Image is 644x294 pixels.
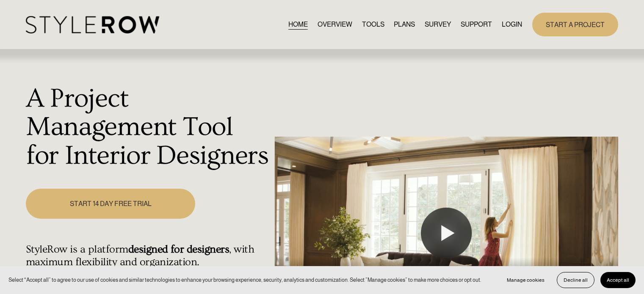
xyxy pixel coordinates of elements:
[394,19,415,30] a: PLANS
[461,19,492,30] span: SUPPORT
[8,276,481,284] p: Select “Accept all” to agree to our use of cookies and similar technologies to enhance your brows...
[128,243,229,256] strong: designed for designers
[461,19,492,30] a: folder dropdown
[26,189,195,219] a: START 14 DAY FREE TRIAL
[362,19,384,30] a: TOOLS
[26,243,270,269] h4: StyleRow is a platform , with maximum flexibility and organization.
[318,19,352,30] a: OVERVIEW
[532,13,618,36] a: START A PROJECT
[564,277,588,283] span: Decline all
[507,277,544,283] span: Manage cookies
[26,16,159,33] img: StyleRow
[502,19,522,30] a: LOGIN
[600,272,636,288] button: Accept all
[421,208,472,258] button: Play
[26,85,270,170] h1: A Project Management Tool for Interior Designers
[288,19,308,30] a: HOME
[425,19,451,30] a: SURVEY
[500,272,551,288] button: Manage cookies
[607,277,629,283] span: Accept all
[557,272,594,288] button: Decline all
